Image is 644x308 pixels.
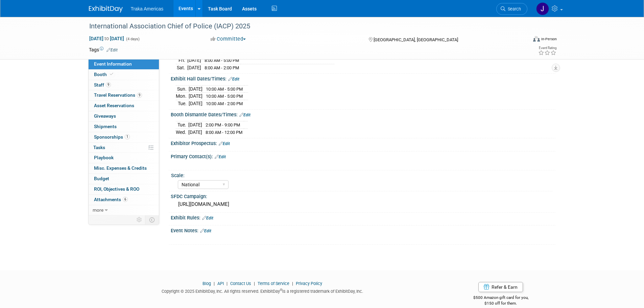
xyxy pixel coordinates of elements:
img: ExhibitDay [89,6,123,13]
span: 8:00 AM - 5:00 PM [205,58,239,63]
span: 1 [125,134,130,139]
div: Event Format [487,35,557,45]
span: to [103,36,110,41]
a: Sponsorships1 [89,132,159,142]
a: Edit [228,77,239,81]
a: Shipments [89,122,159,132]
div: International Association Chief of Police (IACP) 2025 [87,20,517,32]
span: [GEOGRAPHIC_DATA], [GEOGRAPHIC_DATA] [374,37,458,42]
a: Staff9 [89,80,159,90]
td: Wed. [176,128,188,136]
a: Edit [219,141,230,146]
td: [DATE] [187,57,201,64]
a: Asset Reservations [89,101,159,111]
a: Travel Reservations9 [89,90,159,100]
td: Sun. [176,85,189,93]
a: Edit [239,113,251,117]
span: 8:00 AM - 12:00 PM [206,130,242,135]
td: Mon. [176,93,189,100]
span: Giveaways [94,113,116,119]
span: Tasks [93,145,105,150]
span: 10:00 AM - 5:00 PM [206,94,243,99]
span: | [225,281,229,286]
td: Tue. [176,121,188,128]
div: Booth Dismantle Dates/Times: [171,110,555,118]
a: more [89,205,159,215]
span: Sponsorships [94,134,130,140]
div: SFDC Campaign: [171,191,555,200]
a: Contact Us [230,281,251,286]
span: Traka Americas [131,6,164,11]
td: Sat. [176,64,187,71]
div: Exhibit Hall Dates/Times: [171,74,555,82]
td: Tags [89,46,118,53]
span: Budget [94,176,109,181]
td: Tue. [176,100,189,107]
sup: ® [280,288,282,292]
span: ROI, Objectives & ROO [94,186,139,192]
span: Booth [94,72,115,77]
span: 9 [137,93,142,98]
td: Toggle Event Tabs [145,215,159,224]
td: Fri. [176,57,187,64]
a: Misc. Expenses & Credits [89,163,159,173]
img: Jamie Saenz [536,2,549,15]
a: Playbook [89,153,159,163]
div: Copyright © 2025 ExhibitDay, Inc. All rights reserved. ExhibitDay is a registered trademark of Ex... [89,287,436,294]
td: Personalize Event Tab Strip [134,215,145,224]
span: | [290,281,295,286]
div: [URL][DOMAIN_NAME] [176,199,550,210]
span: Search [505,6,521,11]
a: Tasks [89,143,159,153]
button: Committed [208,35,248,43]
div: In-Person [541,37,557,42]
a: Giveaways [89,111,159,121]
a: Event Information [89,59,159,69]
a: Edit [200,229,211,233]
span: | [212,281,216,286]
span: (4 days) [125,37,140,41]
div: Exhibit Rules: [171,213,555,221]
td: [DATE] [187,64,201,71]
span: 2:00 PM - 9:00 PM [206,122,240,127]
span: Attachments [94,197,128,202]
span: 9 [106,82,111,87]
a: Blog [202,281,211,286]
span: Travel Reservations [94,92,142,98]
a: Budget [89,174,159,184]
a: Edit [106,48,118,52]
span: [DATE] [DATE] [89,35,124,42]
span: Event Information [94,61,132,67]
span: 6 [123,197,128,202]
img: Format-Inperson.png [533,36,540,42]
div: Primary Contact(s): [171,151,555,160]
a: Edit [215,155,226,159]
span: Misc. Expenses & Credits [94,165,147,171]
i: Booth reservation complete [110,72,113,76]
a: API [217,281,224,286]
div: Scale: [171,170,552,179]
span: Shipments [94,124,117,129]
td: [DATE] [188,121,202,128]
a: Search [496,3,527,15]
td: [DATE] [189,85,202,93]
a: Refer & Earn [478,282,523,292]
div: Exhibitor Prospectus: [171,138,555,147]
a: ROI, Objectives & ROO [89,184,159,194]
div: Event Rating [538,46,556,50]
span: | [252,281,257,286]
div: $500 Amazon gift card for you, [446,290,555,306]
td: [DATE] [189,100,202,107]
a: Privacy Policy [296,281,322,286]
td: [DATE] [189,93,202,100]
span: more [93,207,103,213]
span: 10:00 AM - 2:00 PM [206,101,243,106]
div: $150 off for them. [446,301,555,306]
span: Playbook [94,155,114,160]
span: 10:00 AM - 5:00 PM [206,87,243,92]
span: Staff [94,82,111,88]
a: Terms of Service [258,281,289,286]
a: Attachments6 [89,195,159,205]
div: Event Notes: [171,226,555,234]
a: Edit [202,216,213,220]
